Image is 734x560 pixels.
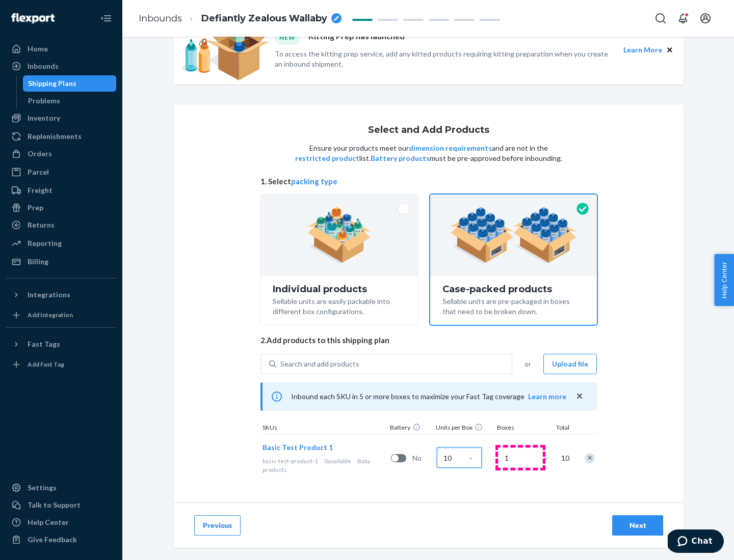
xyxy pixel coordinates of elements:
div: Individual products [273,284,406,294]
button: Open account menu [695,8,716,29]
span: Defiantly Zealous Wallaby [201,12,327,25]
img: case-pack.59cecea509d18c883b923b81aeac6d0b.png [450,207,577,263]
a: Freight [6,182,116,199]
button: Open Search Box [650,8,671,29]
div: Inbounds [28,61,59,71]
span: basic-test-product-1 [263,457,318,465]
div: Next [621,520,654,530]
div: Orders [28,149,52,159]
div: Integrations [28,290,70,300]
div: Inbound each SKU in 5 or more boxes to maximize your Fast Tag coverage [260,382,597,411]
div: Sellable units are pre-packaged in boxes that need to be broken down. [442,294,585,317]
a: Problems [23,93,117,109]
div: Settings [28,483,57,493]
a: Reporting [6,235,116,251]
a: Add Fast Tag [6,356,116,373]
div: Inventory [28,113,60,123]
div: Give Feedback [28,535,77,545]
div: SKUs [260,423,388,434]
input: Number of boxes [498,447,543,468]
div: Baby products [263,457,387,474]
button: Previous [194,515,241,536]
div: Total [546,423,571,434]
div: Case-packed products [442,284,585,294]
div: Help Center [28,517,69,527]
div: Battery [388,423,434,434]
button: Integrations [6,287,116,303]
button: Help Center [714,254,734,306]
span: 10 [559,453,569,463]
div: Add Integration [28,311,73,319]
div: Add Fast Tag [28,360,64,369]
a: Home [6,41,116,57]
div: Reporting [28,238,62,248]
button: Fast Tags [6,336,116,352]
span: 1. Select [260,176,597,187]
div: Prep [28,203,43,213]
div: Billing [28,257,48,267]
button: Give Feedback [6,531,116,548]
button: Open notifications [673,8,693,29]
button: Basic Test Product 1 [263,442,333,453]
div: Shipping Plans [28,78,76,89]
button: close [574,391,585,402]
p: Ensure your products meet our and are not in the list. must be pre-approved before inbounding. [294,143,563,163]
div: Problems [28,96,60,106]
button: Learn More [623,44,662,55]
iframe: Opens a widget where you can chat to one of our agents [668,529,724,555]
p: Kitting Prep has launched [308,31,405,44]
button: dimension requirements [409,143,492,153]
a: Add Integration [6,307,116,323]
div: Fast Tags [28,339,60,349]
a: Replenishments [6,128,116,145]
button: Close Navigation [96,8,116,29]
button: Battery products [371,153,430,163]
a: Inventory [6,110,116,126]
button: Upload file [543,354,597,374]
h1: Select and Add Products [368,125,489,135]
p: To access the kitting prep service, add any kitted products requiring kitting preparation when yo... [275,49,614,69]
span: 2. Add products to this shipping plan [260,335,597,346]
div: Boxes [495,423,546,434]
button: Close [664,44,675,55]
div: Returns [28,220,55,230]
button: packing type [291,176,337,187]
span: Basic Test Product 1 [263,443,333,452]
img: Flexport logo [11,13,55,23]
a: Orders [6,146,116,162]
a: Settings [6,480,116,496]
button: Learn more [528,391,566,402]
a: Help Center [6,514,116,530]
div: Sellable units are easily packable into different box configurations. [273,294,406,317]
img: individual-pack.facf35554cb0f1810c75b2bd6df2d64e.png [307,207,371,263]
span: = [544,453,554,463]
a: Prep [6,200,116,216]
span: 0 available [324,457,351,465]
div: Talk to Support [28,500,81,510]
div: Remove Item [585,453,595,463]
div: Parcel [28,167,49,177]
button: restricted product [295,153,359,163]
a: Returns [6,217,116,233]
button: Next [612,515,663,536]
input: Case Quantity [437,447,482,468]
div: NEW [275,31,300,44]
span: or [525,359,531,369]
a: Shipping Plans [23,75,117,92]
div: Units per Box [434,423,495,434]
a: Parcel [6,164,116,180]
button: Talk to Support [6,497,116,513]
ol: breadcrumbs [130,4,350,34]
div: Search and add products [280,359,359,369]
div: Freight [28,185,53,195]
a: Inbounds [139,13,182,24]
div: Home [28,44,48,54]
span: No [412,453,433,463]
a: Billing [6,254,116,270]
div: Replenishments [28,131,82,142]
a: Inbounds [6,58,116,74]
